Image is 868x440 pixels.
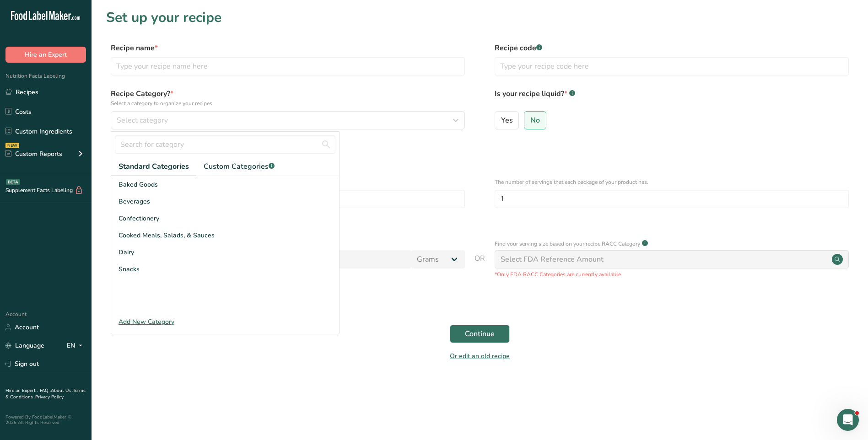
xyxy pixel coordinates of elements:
div: Powered By FoodLabelMaker © 2025 All Rights Reserved [5,414,86,425]
a: FAQ . [40,387,51,394]
span: Cooked Meals, Salads, & Sauces [119,231,215,240]
span: Dairy [119,247,134,257]
span: Standard Categories [119,161,189,172]
a: Hire an Expert . [5,387,38,394]
button: Continue [450,325,510,343]
h1: Set up your recipe [106,7,853,28]
input: Search for category [115,135,335,154]
input: Type your recipe code here [495,57,849,75]
button: Select category [111,111,465,129]
span: Snacks [119,264,140,274]
p: Find your serving size based on your recipe RACC Category [495,240,640,248]
span: Continue [465,328,495,339]
label: Recipe code [495,43,849,54]
span: No [530,116,540,125]
div: BETA [6,179,20,185]
p: The number of servings that each package of your product has. [495,178,849,186]
span: Beverages [119,197,150,206]
span: Confectionery [119,214,159,223]
a: Terms & Conditions . [5,387,86,400]
div: EN [67,340,86,351]
p: *Only FDA RACC Categories are currently available [495,270,849,279]
a: Language [5,338,44,354]
span: Yes [501,116,513,125]
span: Baked Goods [119,180,158,189]
a: Privacy Policy [35,394,64,400]
span: Custom Categories [204,161,275,172]
a: Or edit an old recipe [450,352,510,360]
label: Recipe Category? [111,88,465,107]
label: Is your recipe liquid? [495,88,849,107]
p: Select a category to organize your recipes [111,99,465,107]
div: Custom Reports [5,149,62,159]
button: Hire an Expert [5,47,86,63]
span: OR [474,253,485,279]
span: Select category [117,115,168,126]
input: Type your recipe name here [111,57,465,75]
div: NEW [5,143,19,148]
div: Select FDA Reference Amount [501,254,604,265]
iframe: Intercom live chat [837,409,859,431]
a: About Us . [51,387,73,394]
label: Recipe name [111,43,465,54]
div: Add New Category [111,317,339,327]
